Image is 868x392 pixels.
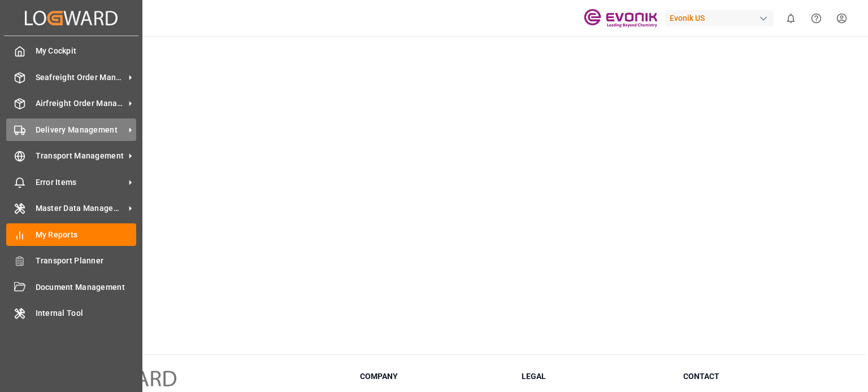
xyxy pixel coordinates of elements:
[683,371,831,382] h3: Contact
[778,6,804,31] button: show 0 new notifications
[36,229,137,241] span: My Reports
[665,7,778,29] button: Evonik US
[36,177,125,188] span: Error Items
[522,371,669,382] h3: Legal
[36,255,137,267] span: Transport Planner
[36,307,137,319] span: Internal Tool
[36,150,125,162] span: Transport Management
[36,202,125,214] span: Master Data Management
[804,6,829,31] button: Help Center
[6,276,136,298] a: Document Management
[36,98,125,109] span: Airfreight Order Management
[6,223,136,245] a: My Reports
[36,281,137,293] span: Document Management
[36,72,125,83] span: Seafreight Order Management
[6,302,136,324] a: Internal Tool
[584,8,657,28] img: Evonik-brand-mark-Deep-Purple-RGB.jpeg_1700498283.jpeg
[665,10,774,27] div: Evonik US
[36,124,125,136] span: Delivery Management
[36,45,137,57] span: My Cockpit
[6,250,136,272] a: Transport Planner
[6,40,136,62] a: My Cockpit
[360,371,507,382] h3: Company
